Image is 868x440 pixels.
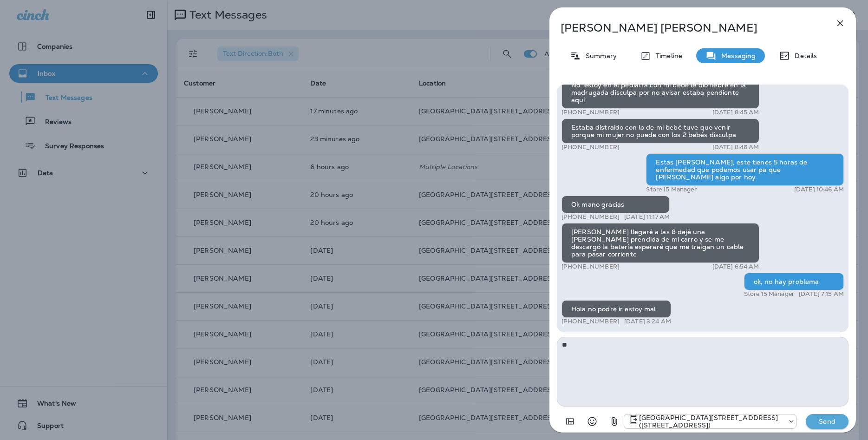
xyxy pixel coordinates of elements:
p: [DATE] 3:24 AM [624,318,671,325]
div: +1 (402) 891-8464 [624,414,796,429]
div: [PERSON_NAME] llegaré a las 8 dejé una [PERSON_NAME] prendida de mi carro y se me descargó la bat... [561,223,759,263]
p: Send [808,417,847,426]
button: Send [806,414,848,429]
p: Summary [581,52,617,59]
div: Ok mano gracias [561,196,670,213]
button: Select an emoji [583,412,601,431]
p: [DATE] 8:45 AM [712,109,759,116]
p: [PHONE_NUMBER] [561,318,620,325]
p: [DATE] 8:46 AM [712,144,759,151]
p: [PHONE_NUMBER] [561,109,620,116]
p: [DATE] 7:15 AM [799,290,844,298]
button: Add in a premade template [561,412,579,431]
p: [GEOGRAPHIC_DATA][STREET_ADDRESS] ([STREET_ADDRESS]) [639,414,783,429]
div: Estas [PERSON_NAME], este tienes 5 horas de enfermedad que podemos usar pa que [PERSON_NAME] algo... [646,153,844,186]
p: [PERSON_NAME] [PERSON_NAME] [561,21,814,34]
p: [PHONE_NUMBER] [561,144,620,151]
div: Hola no podré ir estoy mal [561,300,671,318]
p: [DATE] 11:17 AM [624,213,670,221]
div: Estaba distraído con lo de mi bebé tuve que venir porque mi mujer no puede con los 2 bebés disculpa [561,118,759,144]
p: Details [790,52,817,59]
p: Store 15 Manager [744,290,794,298]
div: ok, no hay problema [744,273,844,290]
p: Store 15 Manager [646,186,696,193]
p: Timeline [651,52,682,59]
p: [DATE] 6:54 AM [712,263,759,270]
p: Messaging [717,52,756,59]
div: No estoy en el pediatra con mi bebé le dio fiebre en la madrugada disculpa por no avisar estaba p... [561,76,759,109]
p: [PHONE_NUMBER] [561,263,620,270]
p: [DATE] 10:46 AM [794,186,844,193]
p: [PHONE_NUMBER] [561,213,620,221]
